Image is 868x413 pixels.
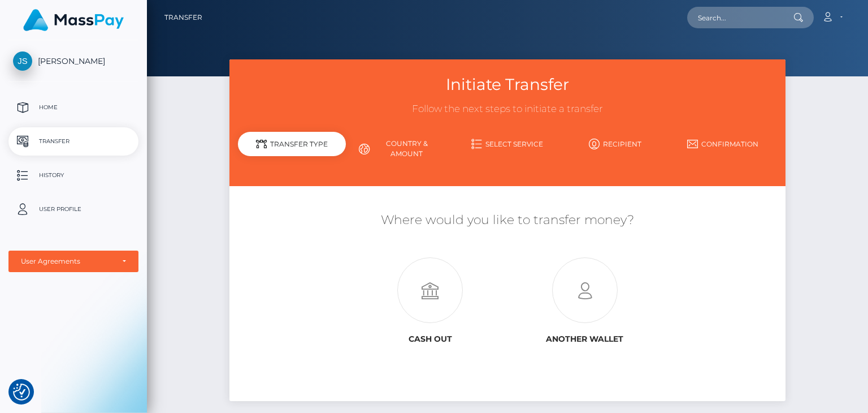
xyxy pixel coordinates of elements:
[8,161,138,190] a: History
[238,212,776,229] h5: Where would you like to transfer money?
[164,6,202,29] a: Transfer
[13,201,134,218] p: User Profile
[8,251,138,272] button: User Agreements
[13,384,30,401] button: Consent Preferences
[23,9,124,31] img: MassPay
[13,167,134,184] p: History
[346,134,454,164] a: Country & Amount
[8,93,138,122] a: Home
[454,134,562,154] a: Select Service
[13,384,30,401] img: Revisit consent button
[8,56,138,66] span: [PERSON_NAME]
[8,127,138,156] a: Transfer
[687,7,793,28] input: Search...
[238,74,776,96] h3: Initiate Transfer
[13,99,134,116] p: Home
[516,334,653,344] h6: Another wallet
[8,195,138,223] a: User Profile
[669,134,777,154] a: Confirmation
[21,257,114,266] div: User Agreements
[238,132,346,156] div: Transfer Type
[238,102,776,116] h3: Follow the next steps to initiate a transfer
[13,133,134,150] p: Transfer
[362,334,499,344] h6: Cash out
[561,134,669,154] a: Recipient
